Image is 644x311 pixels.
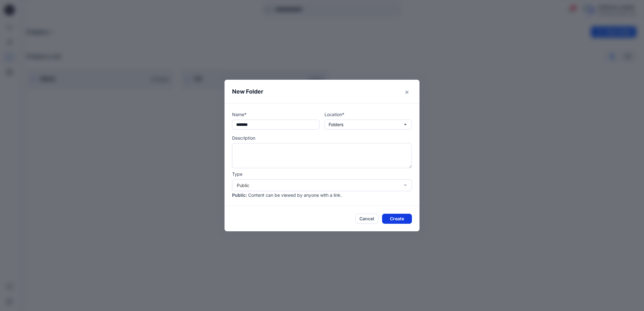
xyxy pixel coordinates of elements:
p: Folders [329,121,343,128]
p: Description [232,135,412,141]
button: Folders [325,120,412,130]
button: Cancel [355,214,378,224]
p: Public : [232,192,247,198]
p: Type [232,171,412,177]
p: Content can be viewed by anyone with a link. [248,192,342,198]
header: New Folder [225,80,419,103]
p: Location* [325,111,412,118]
div: Public [237,182,400,189]
p: Name* [232,111,319,118]
button: Close [402,87,412,97]
button: Create [382,214,412,224]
